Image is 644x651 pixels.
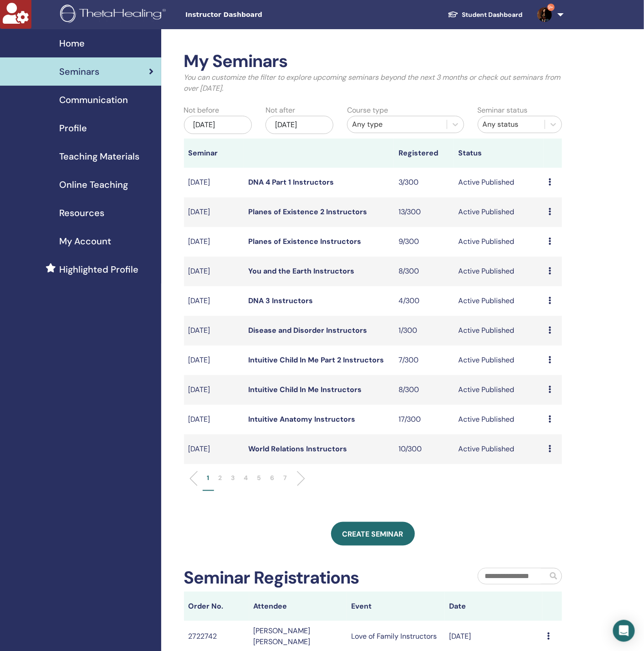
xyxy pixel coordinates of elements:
[454,227,544,257] td: Active Published
[184,51,562,72] h2: My Seminars
[394,346,454,375] td: 7/300
[248,207,367,217] a: Planes of Existence 2 Instructors
[347,592,445,621] th: Event
[394,257,454,286] td: 8/300
[347,105,388,116] label: Course type
[59,206,104,220] span: Resources
[547,4,555,11] span: 9+
[184,197,244,227] td: [DATE]
[184,227,244,257] td: [DATE]
[454,139,544,168] th: Status
[271,473,275,483] p: 6
[394,197,454,227] td: 13/300
[613,620,635,642] div: Open Intercom Messenger
[266,105,295,116] label: Not after
[59,65,99,78] span: Seminars
[59,36,85,50] span: Home
[454,168,544,197] td: Active Published
[248,296,313,305] a: DNA 3 Instructors
[184,116,252,134] div: [DATE]
[454,375,544,405] td: Active Published
[184,105,220,116] label: Not before
[59,234,111,248] span: My Account
[394,227,454,257] td: 9/300
[483,119,540,130] div: Any status
[244,473,248,483] p: 4
[248,385,362,394] a: Intuitive Child In Me Instructors
[184,346,244,375] td: [DATE]
[257,473,261,483] p: 5
[184,168,244,197] td: [DATE]
[59,93,128,107] span: Communication
[454,405,544,434] td: Active Published
[248,444,347,454] a: World Relations Instructors
[394,434,454,464] td: 10/300
[440,6,530,23] a: Student Dashboard
[248,177,334,187] a: DNA 4 Part 1 Instructors
[248,355,384,365] a: Intuitive Child In Me Part 2 Instructors
[394,168,454,197] td: 3/300
[248,266,354,276] a: You and the Earth Instructors
[454,197,544,227] td: Active Published
[394,375,454,405] td: 8/300
[59,178,128,191] span: Online Teaching
[59,150,139,163] span: Teaching Materials
[394,139,454,168] th: Registered
[59,263,138,276] span: Highlighted Profile
[454,316,544,346] td: Active Published
[184,257,244,286] td: [DATE]
[394,316,454,346] td: 1/300
[478,105,528,116] label: Seminar status
[184,405,244,434] td: [DATE]
[184,592,249,621] th: Order No.
[207,473,210,483] p: 1
[248,237,361,246] a: Planes of Existence Instructors
[454,434,544,464] td: Active Published
[454,346,544,375] td: Active Published
[445,592,542,621] th: Date
[59,121,87,135] span: Profile
[184,316,244,346] td: [DATE]
[184,434,244,464] td: [DATE]
[184,72,562,94] p: You can customize the filter to explore upcoming seminars beyond the next 3 months or check out s...
[454,257,544,286] td: Active Published
[184,375,244,405] td: [DATE]
[249,592,347,621] th: Attendee
[342,529,404,539] span: Create seminar
[184,568,359,589] h2: Seminar Registrations
[231,473,235,483] p: 3
[184,139,244,168] th: Seminar
[394,405,454,434] td: 17/300
[331,522,415,546] a: Create seminar
[248,414,355,424] a: Intuitive Anatomy Instructors
[266,116,333,134] div: [DATE]
[448,10,459,18] img: graduation-cap-white.svg
[394,286,454,316] td: 4/300
[184,286,244,316] td: [DATE]
[248,325,367,335] a: Disease and Disorder Instructors
[219,473,222,483] p: 2
[185,10,322,20] span: Instructor Dashboard
[60,5,169,25] img: logo.png
[537,7,552,22] img: default.jpg
[454,286,544,316] td: Active Published
[284,473,287,483] p: 7
[352,119,442,130] div: Any type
